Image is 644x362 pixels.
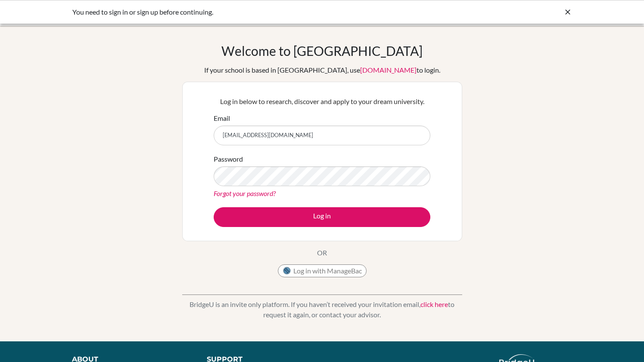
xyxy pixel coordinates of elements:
a: Forgot your password? [214,189,276,197]
a: [DOMAIN_NAME] [360,66,417,74]
div: If your school is based in [GEOGRAPHIC_DATA], use to login. [204,65,440,75]
div: You need to sign in or sign up before continuing. [72,7,443,17]
p: BridgeU is an invite only platform. If you haven’t received your invitation email, to request it ... [182,299,462,320]
a: click here [420,300,448,308]
button: Log in with ManageBac [278,264,367,277]
p: OR [317,248,327,258]
button: Log in [214,207,430,227]
p: Log in below to research, discover and apply to your dream university. [214,96,430,107]
label: Password [214,154,243,164]
label: Email [214,113,230,123]
h1: Welcome to [GEOGRAPHIC_DATA] [221,43,423,58]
